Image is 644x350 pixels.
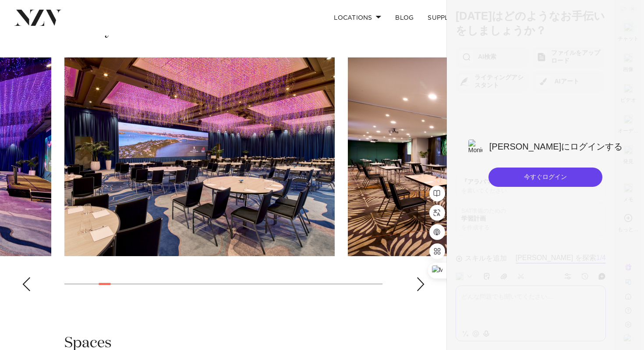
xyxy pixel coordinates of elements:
[348,57,618,256] swiper-slide: 4 / 30
[388,8,421,27] a: BLOG
[327,8,388,27] a: Locations
[64,57,335,256] swiper-slide: 3 / 30
[421,8,470,27] a: SUPPLIERS
[14,10,62,25] img: nzv-logo.png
